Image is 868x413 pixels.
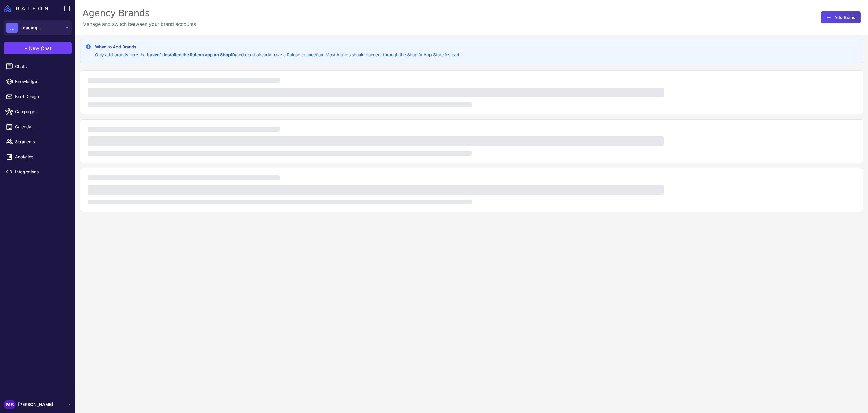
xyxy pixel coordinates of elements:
[15,154,68,160] span: Analytics
[4,5,50,12] a: Raleon Logo
[83,20,196,28] p: Manage and switch between your brand accounts
[18,401,53,408] span: [PERSON_NAME]
[83,7,196,19] div: Agency Brands
[15,138,68,145] span: Segments
[2,75,73,88] a: Knowledge
[24,45,28,52] span: +
[4,42,72,54] button: +New Chat
[2,105,73,118] a: Campaigns
[2,90,73,103] a: Brief Design
[15,169,68,175] span: Integrations
[4,400,16,409] div: MS
[15,123,68,130] span: Calendar
[15,93,68,100] span: Brief Design
[2,166,73,178] a: Integrations
[4,20,72,35] button: ...Loading...
[29,45,51,52] span: New Chat
[15,78,68,85] span: Knowledge
[2,135,73,148] a: Segments
[15,63,68,70] span: Chats
[2,120,73,133] a: Calendar
[4,5,48,12] img: Raleon Logo
[95,44,461,50] h3: When to Add Brands
[20,24,41,31] span: Loading...
[2,151,73,163] a: Analytics
[95,51,461,58] p: Only add brands here that and don't already have a Raleon connection. Most brands should connect ...
[6,23,18,33] div: ...
[821,11,861,23] button: Add Brand
[2,60,73,73] a: Chats
[15,108,68,115] span: Campaigns
[147,52,236,57] strong: haven't installed the Raleon app on Shopify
